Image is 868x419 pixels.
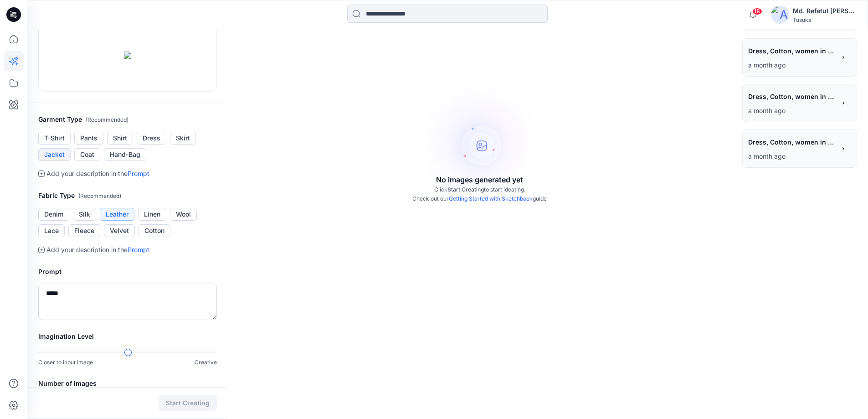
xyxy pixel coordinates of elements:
p: Add your description in the [46,244,149,255]
p: Add your description in the [46,168,149,179]
p: Creative [195,358,217,367]
button: Denim [38,208,69,221]
button: Coat [74,148,100,161]
h2: Garment Type [38,114,217,125]
button: Dress [137,132,166,145]
button: Velvet [104,224,135,237]
button: Leather [100,208,134,221]
button: Shirt [107,132,133,145]
div: Tusuka [793,16,857,23]
h2: Prompt [38,266,217,277]
span: Dress, Cotton, women in garden [748,135,835,149]
h2: Number of Images [38,378,217,389]
div: Md. Refatul [PERSON_NAME] [793,5,857,16]
button: Wool [170,208,197,221]
button: Skirt [170,132,196,145]
span: ( Recommended ) [86,116,128,123]
button: Linen [138,208,166,221]
p: August 29, 2025 [748,151,836,162]
span: ( Recommended ) [78,192,121,199]
button: Cotton [139,224,170,237]
span: Dress, Cotton, women in garden [748,90,835,103]
p: Closer to input image [38,358,93,367]
p: August 29, 2025 [748,105,836,116]
button: Hand-Bag [104,148,146,161]
button: Jacket [38,148,71,161]
span: Start Creating [447,186,484,193]
p: No images generated yet [436,174,523,185]
a: Prompt [128,246,149,253]
img: eyJhbGciOiJIUzI1NiIsImtpZCI6IjAiLCJzbHQiOiJzZXMiLCJ0eXAiOiJKV1QifQ.eyJkYXRhIjp7InR5cGUiOiJzdG9yYW... [124,52,131,59]
a: Prompt [128,170,149,177]
p: August 29, 2025 [748,60,836,71]
p: Click to start ideating. Check out our guide [412,185,547,203]
h2: Imagination Level [38,331,217,342]
button: T-Shirt [38,132,71,145]
button: Fleece [68,224,100,237]
a: Getting Started with Sketchbook [449,195,533,202]
h2: Fabric Type [38,190,217,202]
button: Lace [38,224,65,237]
img: avatar [771,5,789,24]
button: Silk [73,208,96,221]
span: 18 [752,8,762,15]
span: Dress, Cotton, women in garden [748,44,835,57]
button: Pants [74,132,103,145]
